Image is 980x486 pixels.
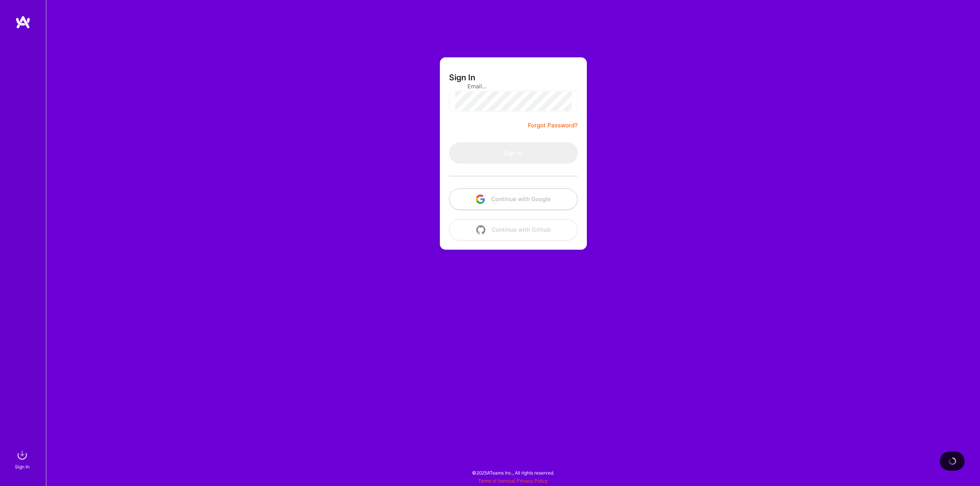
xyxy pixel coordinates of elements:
a: Privacy Policy [517,478,548,484]
input: Email... [467,76,559,96]
a: Terms of Service [478,478,514,484]
a: sign inSign In [16,447,30,471]
img: loading [949,457,956,465]
img: sign in [15,447,30,463]
img: logo [15,15,31,29]
span: | [478,478,548,484]
img: icon [476,195,485,204]
img: icon [476,225,485,234]
button: Sign In [449,142,578,164]
div: Sign In [15,463,29,471]
a: Forgot Password? [528,121,578,130]
button: Continue with Google [449,189,578,210]
h3: Sign In [449,73,475,82]
button: Continue with Github [449,219,578,241]
div: © 2025 ATeams Inc., All rights reserved. [46,463,980,482]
